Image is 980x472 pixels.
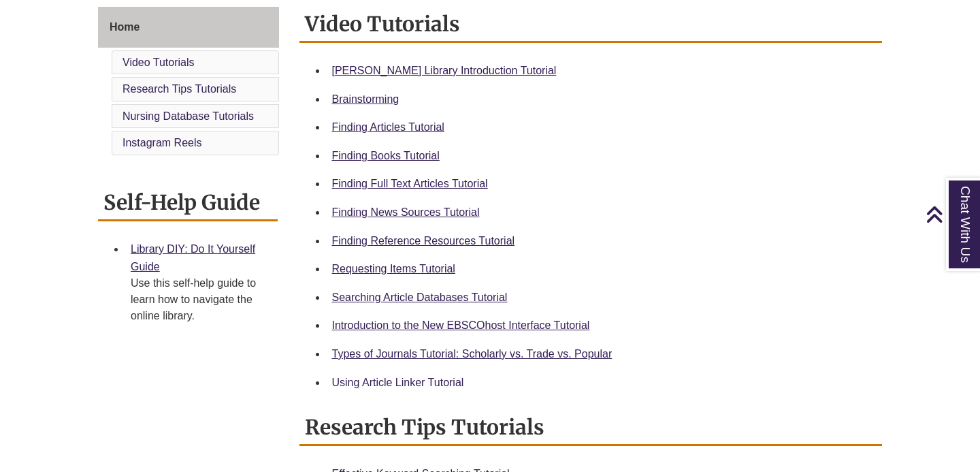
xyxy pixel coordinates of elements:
[332,93,399,105] a: Brainstorming
[332,235,515,247] a: Finding Reference Resources Tutorial
[122,137,202,148] a: Instagram Reels
[332,263,455,274] a: Requesting Items Tutorial
[122,83,236,95] a: Research Tips Tutorials
[110,21,140,33] span: Home
[299,7,883,43] h2: Video Tutorials
[299,410,883,446] h2: Research Tips Tutorials
[926,205,977,223] a: Back to Top
[122,110,254,122] a: Nursing Database Tutorials
[98,7,279,158] div: Guide Page Menu
[98,7,279,48] a: Home
[332,206,480,218] a: Finding News Sources Tutorial
[131,243,255,272] a: Library DIY: Do It Yourself Guide
[332,178,488,189] a: Finding Full Text Articles Tutorial
[131,275,267,324] div: Use this self-help guide to learn how to navigate the online library.
[332,348,612,360] a: Types of Journals Tutorial: Scholarly vs. Trade vs. Popular
[332,65,557,76] a: [PERSON_NAME] Library Introduction Tutorial
[332,292,508,303] a: Searching Article Databases Tutorial
[122,57,195,68] a: Video Tutorials
[332,121,444,133] a: Finding Articles Tutorial
[332,150,440,161] a: Finding Books Tutorial
[332,377,464,388] a: Using Article Linker Tutorial
[98,185,278,221] h2: Self-Help Guide
[332,319,590,331] a: Introduction to the New EBSCOhost Interface Tutorial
